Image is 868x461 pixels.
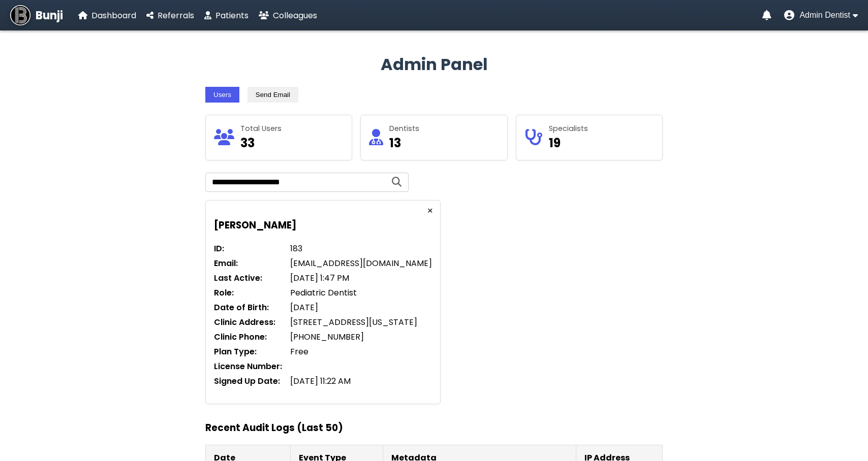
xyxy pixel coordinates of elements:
dd: [EMAIL_ADDRESS][DOMAIN_NAME] [290,257,432,270]
dd: [DATE] 11:22 AM [290,375,432,387]
button: Users [205,87,239,103]
a: Colleagues [259,9,317,22]
dt: ID: [214,242,282,255]
dd: Pediatric Dentist [290,286,432,299]
div: Specialists [549,123,588,134]
dt: Last Active: [214,272,282,284]
dt: Signed Up Date: [214,375,282,387]
h3: Recent Audit Logs (Last 50) [205,420,663,435]
span: Colleagues [273,10,317,21]
dd: [DATE] 1:47 PM [290,272,432,284]
a: Referrals [146,9,194,22]
dt: Plan Type: [214,345,282,358]
a: Bunji [10,5,63,25]
dd: 183 [290,242,432,255]
dd: [PHONE_NUMBER] [290,331,432,343]
div: Total Users [240,123,282,134]
button: Send Email [247,87,298,103]
dt: Date of Birth: [214,301,282,314]
dt: License Number: [214,360,282,373]
div: Dentists [389,123,419,134]
div: 19 [549,134,588,152]
div: 13 [389,134,419,152]
button: Search [389,176,405,188]
a: Notifications [762,10,771,20]
span: Bunji [36,7,63,24]
img: Bunji Dental Referral Management [10,5,30,25]
h3: [PERSON_NAME] [214,218,432,233]
span: Dashboard [91,10,136,21]
dd: [STREET_ADDRESS][US_STATE] [290,316,432,328]
span: Patients [215,10,249,21]
span: Referrals [158,10,194,21]
dd: Free [290,345,432,358]
a: Dashboard [78,9,136,22]
dt: Role: [214,286,282,299]
dd: [DATE] [290,301,432,314]
div: 33 [240,134,282,152]
h2: Admin Panel [205,52,663,77]
button: Close [424,205,436,217]
dt: Email: [214,257,282,270]
dt: Clinic Phone: [214,331,282,343]
dt: Clinic Address: [214,316,282,328]
a: Patients [204,9,249,22]
span: Admin Dentist [799,11,850,20]
button: User menu [784,10,858,20]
